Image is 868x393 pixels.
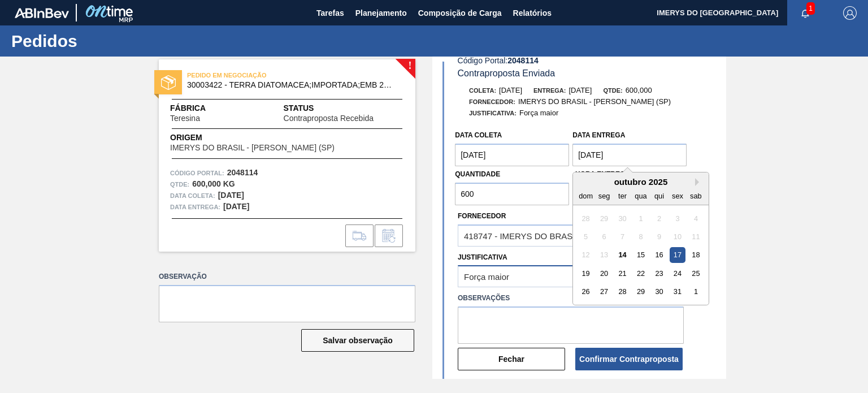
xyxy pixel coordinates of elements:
span: Composição de Carga [418,6,502,20]
div: Not available domingo, 12 de outubro de 2025 [578,248,593,263]
button: Fechar [458,348,565,370]
span: Tarefas [316,6,344,20]
div: qua [633,188,649,204]
div: Choose terça-feira, 21 de outubro de 2025 [615,266,630,281]
button: Confirmar Contraproposta [575,348,683,370]
label: Observação [159,269,415,285]
div: sex [670,188,685,204]
span: Relatórios [513,6,552,20]
div: Not available segunda-feira, 13 de outubro de 2025 [597,248,612,263]
span: Planejamento [355,6,407,20]
div: Choose segunda-feira, 20 de outubro de 2025 [597,266,612,281]
div: Not available sexta-feira, 3 de outubro de 2025 [670,211,685,226]
div: Choose quarta-feira, 15 de outubro de 2025 [633,248,649,263]
div: Not available sábado, 4 de outubro de 2025 [688,211,704,226]
div: month 2025-10 [577,209,705,301]
span: 30003422 - TERRA DIATOMACEA;IMPORTADA;EMB 24KG [187,81,392,89]
div: Not available quarta-feira, 1 de outubro de 2025 [633,211,649,226]
span: [DATE] [568,86,592,94]
label: Data coleta [455,131,502,139]
div: Choose quarta-feira, 22 de outubro de 2025 [633,266,649,281]
div: Choose sexta-feira, 17 de outubro de 2025 [670,248,685,263]
img: Logout [843,6,857,20]
span: Data coleta: [170,190,215,201]
label: Data Entrega [572,131,625,139]
div: Choose quinta-feira, 16 de outubro de 2025 [652,248,667,263]
div: Not available segunda-feira, 29 de setembro de 2025 [597,211,612,226]
img: TNhmsLtSVTkK8tSr43FrP2fwEKptu5GPRR3wAAAABJRU5ErkJggg== [15,8,69,18]
strong: [DATE] [218,191,244,200]
label: Observações [458,290,684,306]
h1: Pedidos [11,34,212,47]
div: Choose sábado, 18 de outubro de 2025 [688,248,704,263]
div: Choose domingo, 19 de outubro de 2025 [578,266,593,281]
label: Fornecedor [458,212,506,220]
div: Choose sábado, 25 de outubro de 2025 [688,266,704,281]
div: Ir para Composição de Carga [345,224,374,247]
div: Not available domingo, 5 de outubro de 2025 [578,229,593,244]
div: 418747 - IMERYS DO BRASIL - [PERSON_NAME] ([GEOGRAPHIC_DATA]) [464,231,663,240]
div: Choose domingo, 26 de outubro de 2025 [578,284,593,299]
div: Not available domingo, 28 de setembro de 2025 [578,211,593,226]
span: Entrega: [533,87,566,94]
div: Not available terça-feira, 7 de outubro de 2025 [615,229,630,244]
span: [DATE] [499,86,522,94]
button: Next Month [695,178,703,186]
label: Justificativa [458,253,507,261]
span: Data entrega: [170,201,220,213]
strong: 2048114 [227,168,258,177]
div: Choose quinta-feira, 23 de outubro de 2025 [652,266,667,281]
div: Código Portal: [458,56,726,65]
span: Fábrica [170,102,236,114]
div: Not available sexta-feira, 10 de outubro de 2025 [670,229,685,244]
div: Not available sábado, 11 de outubro de 2025 [688,229,704,244]
input: dd/mm/yyyy [572,144,687,166]
span: Contraproposta Recebida [284,114,374,123]
strong: [DATE] [223,202,249,211]
strong: 2048114 [507,56,539,65]
div: Força maior [464,272,509,282]
span: Fornecedor: [469,98,515,105]
div: Choose terça-feira, 28 de outubro de 2025 [615,284,630,299]
div: ter [615,188,630,204]
span: Força maior [519,109,558,117]
span: 1 [806,2,815,15]
span: Teresina [170,114,200,123]
span: IMERYS DO BRASIL - [PERSON_NAME] (SP) [518,97,671,106]
div: Not available quinta-feira, 9 de outubro de 2025 [652,229,667,244]
label: Hora Entrega [575,166,684,183]
span: Justificativa: [469,110,517,116]
div: Choose terça-feira, 14 de outubro de 2025 [615,248,630,263]
span: IMERYS DO BRASIL - [PERSON_NAME] (SP) [170,144,335,152]
div: Not available terça-feira, 30 de setembro de 2025 [615,211,630,226]
span: Qtde : [170,179,189,190]
span: Status [284,102,404,114]
div: Choose quinta-feira, 30 de outubro de 2025 [652,284,667,299]
button: Notificações [787,5,823,21]
div: Choose sexta-feira, 31 de outubro de 2025 [670,284,685,299]
div: sab [688,188,704,204]
span: PEDIDO EM NEGOCIAÇÃO [187,70,345,81]
div: Not available segunda-feira, 6 de outubro de 2025 [597,229,612,244]
label: Quantidade [455,170,500,178]
div: Choose sábado, 1 de novembro de 2025 [688,284,704,299]
div: outubro 2025 [573,177,709,187]
span: 600,000 [626,86,652,94]
div: Not available quinta-feira, 2 de outubro de 2025 [652,211,667,226]
span: Código Portal: [170,167,224,179]
div: Informar alteração no pedido [375,224,403,247]
div: qui [652,188,667,204]
strong: 600,000 KG [192,179,235,188]
input: dd/mm/yyyy [455,144,569,166]
div: Not available quarta-feira, 8 de outubro de 2025 [633,229,649,244]
button: Salvar observação [301,329,414,352]
span: Coleta: [469,87,496,94]
div: Choose segunda-feira, 27 de outubro de 2025 [597,284,612,299]
div: Choose quarta-feira, 29 de outubro de 2025 [633,284,649,299]
span: Origem [170,132,367,144]
div: seg [597,188,612,204]
img: status [161,75,176,90]
div: dom [578,188,593,204]
span: Contraproposta Enviada [458,68,555,78]
span: Qtde: [603,87,622,94]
